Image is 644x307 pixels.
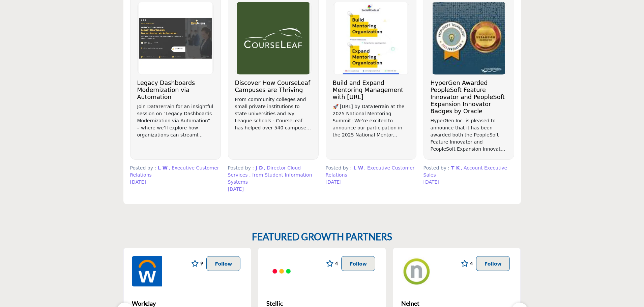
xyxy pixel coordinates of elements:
p: HyperGen Inc. is pleased to announce that it has been awarded both the PeopleSoft Feature Innovat... [431,117,507,153]
p: Follow [485,260,502,267]
button: Follow [341,256,375,271]
span: W [163,165,168,171]
span: 9 [200,260,203,267]
h2: FEATURED GROWTH PARTNERS [252,231,392,243]
p: Follow [350,260,367,267]
span: , Executive Customer Relations [130,165,219,178]
button: Follow [206,256,240,271]
h3: Legacy Dashboards Modernization via Automation [137,80,214,101]
img: Logo of DataTerrain Inc, click to view details [138,2,213,74]
p: Posted by : [228,164,319,186]
p: Posted by : [423,164,514,179]
span: , Director Cloud Services [228,165,301,178]
img: Stellic [266,256,297,286]
span: W [358,165,363,171]
p: Posted by : [130,164,221,179]
img: Logo of DataTerrain Inc, click to view details [333,2,409,74]
span: , Account Executive Sales [423,165,507,178]
img: Nelnet [401,256,432,286]
img: Logo of CourseLeaf, click to view details [235,2,311,74]
span: L [158,165,161,171]
span: D [259,165,263,171]
img: Workday [132,256,162,286]
span: [DATE] [326,179,342,185]
p: Join DataTerrain for an insightful session on "Legacy Dashboards Modernization via Automation" – ... [137,103,214,139]
span: T [451,165,455,171]
span: [DATE] [423,179,439,185]
span: 4 [335,260,338,267]
span: , from Student Information Systems [228,172,312,185]
h3: HyperGen Awarded PeopleSoft Feature Innovator and PeopleSoft Expansion Innovator Badges by Oracle [431,80,507,115]
p: Follow [215,260,232,267]
p: From community colleges and small private institutions to state universities and Ivy League schoo... [235,96,312,131]
h3: Build and Expand Mentoring Management with [URL] [333,80,409,101]
span: 4 [470,260,473,267]
p: Posted by : [326,164,416,179]
button: Follow [476,256,510,271]
span: K [456,165,460,171]
span: [DATE] [130,179,146,185]
span: J [256,165,257,171]
p: 🚀 [URL] by DataTerrain at the 2025 National Mentoring Summit! We’re excited to announce our parti... [333,103,409,139]
span: L [353,165,356,171]
img: Logo of HyperGen Inc., click to view details [431,2,507,74]
span: , Executive Customer Relations [326,165,415,178]
h3: Discover How CourseLeaf Campuses are Thriving [235,80,312,94]
span: [DATE] [228,186,244,192]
